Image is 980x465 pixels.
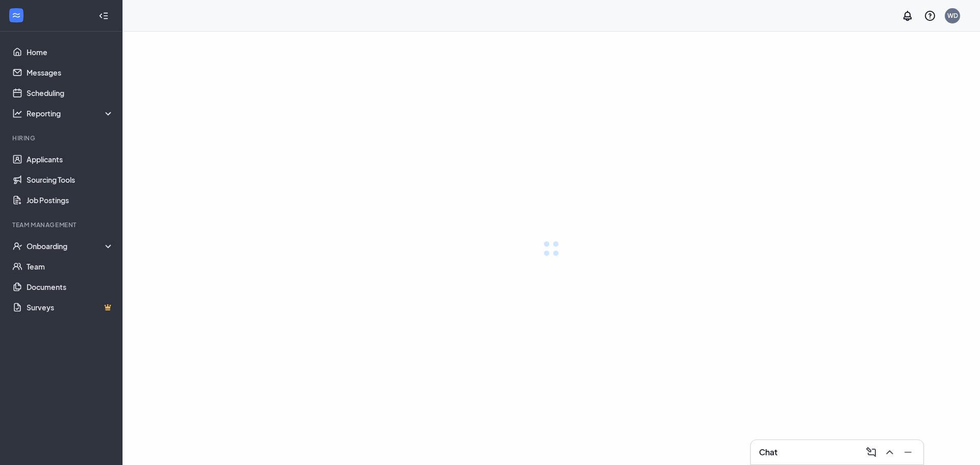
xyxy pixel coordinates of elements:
[27,297,114,317] a: SurveysCrown
[899,444,915,460] button: Minimize
[27,108,114,118] div: Reporting
[11,10,21,20] svg: WorkstreamLogo
[27,241,114,251] div: Onboarding
[901,10,914,22] svg: Notifications
[99,11,109,21] svg: Collapse
[27,256,114,277] a: Team
[759,447,777,458] h3: Chat
[27,62,114,83] a: Messages
[27,149,114,169] a: Applicants
[884,446,896,458] svg: ChevronUp
[880,444,897,460] button: ChevronUp
[862,444,878,460] button: ComposeMessage
[865,446,877,458] svg: ComposeMessage
[12,241,22,251] svg: UserCheck
[947,11,958,20] div: WD
[27,277,114,297] a: Documents
[902,446,914,458] svg: Minimize
[27,190,114,210] a: Job Postings
[27,42,114,62] a: Home
[924,10,936,22] svg: QuestionInfo
[27,83,114,103] a: Scheduling
[27,169,114,190] a: Sourcing Tools
[12,221,112,229] div: Team Management
[12,134,112,142] div: Hiring
[12,108,22,118] svg: Analysis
